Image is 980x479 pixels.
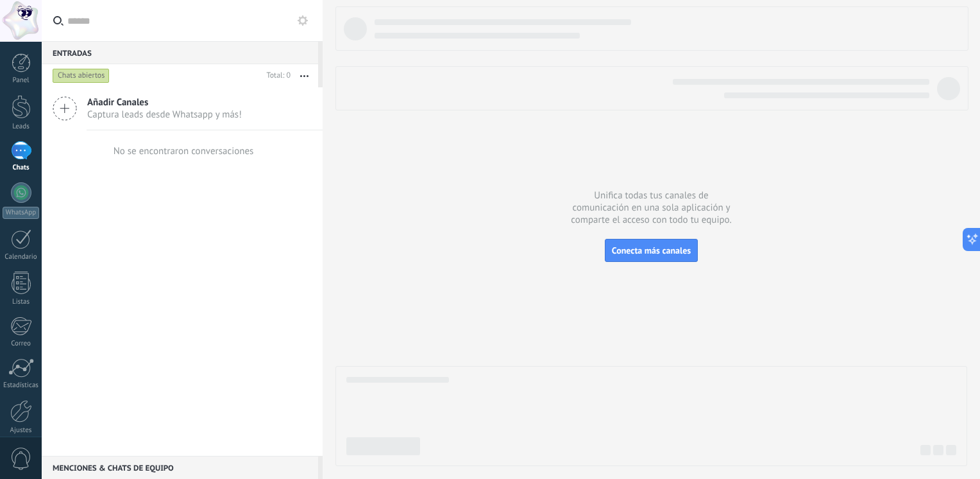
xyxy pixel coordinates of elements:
div: Total: 0 [262,69,291,82]
div: Ajustes [3,426,40,435]
div: Estadísticas [3,381,40,390]
div: Entradas [42,41,318,64]
button: Conecta más canales [605,239,698,262]
div: Calendario [3,253,40,261]
div: Correo [3,340,40,348]
div: Menciones & Chats de equipo [42,456,318,479]
span: Conecta más canales [612,245,691,256]
div: Chats [3,164,40,172]
div: Chats abiertos [53,68,110,83]
div: Listas [3,298,40,306]
div: Leads [3,123,40,131]
div: No se encontraron conversaciones [114,145,254,157]
span: Añadir Canales [87,96,242,109]
div: WhatsApp [3,207,39,219]
div: Panel [3,76,40,85]
span: Captura leads desde Whatsapp y más! [87,109,242,121]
